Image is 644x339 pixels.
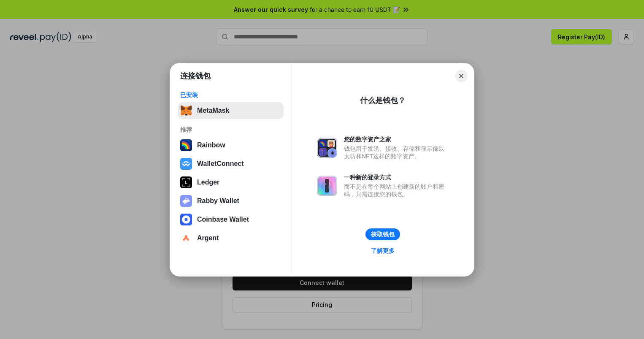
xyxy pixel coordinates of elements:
button: MetaMask [178,102,284,119]
div: Ledger [197,179,219,186]
div: 推荐 [180,126,281,133]
button: Rabby Wallet [178,193,284,209]
button: WalletConnect [178,155,284,172]
div: Coinbase Wallet [197,216,249,223]
img: svg+xml,%3Csvg%20xmlns%3D%22http%3A%2F%2Fwww.w3.org%2F2000%2Fsvg%22%20fill%3D%22none%22%20viewBox... [317,176,337,196]
button: Argent [178,230,284,247]
img: svg+xml,%3Csvg%20xmlns%3D%22http%3A%2F%2Fwww.w3.org%2F2000%2Fsvg%22%20width%3D%2228%22%20height%3... [180,176,192,188]
div: Rabby Wallet [197,197,239,205]
img: svg+xml,%3Csvg%20width%3D%2228%22%20height%3D%2228%22%20viewBox%3D%220%200%2028%2028%22%20fill%3D... [180,232,192,244]
img: svg+xml,%3Csvg%20width%3D%2228%22%20height%3D%2228%22%20viewBox%3D%220%200%2028%2028%22%20fill%3D... [180,158,192,170]
button: Close [455,70,467,82]
button: Coinbase Wallet [178,211,284,228]
img: svg+xml,%3Csvg%20width%3D%2228%22%20height%3D%2228%22%20viewBox%3D%220%200%2028%2028%22%20fill%3D... [180,214,192,225]
div: 一种新的登录方式 [344,174,449,181]
button: 获取钱包 [365,228,400,240]
div: WalletConnect [197,160,244,168]
img: svg+xml,%3Csvg%20fill%3D%22none%22%20height%3D%2233%22%20viewBox%3D%220%200%2035%2033%22%20width%... [180,105,192,117]
div: 什么是钱包？ [360,95,406,106]
div: MetaMask [197,107,229,114]
div: 获取钱包 [371,231,395,238]
img: svg+xml,%3Csvg%20width%3D%22120%22%20height%3D%22120%22%20viewBox%3D%220%200%20120%20120%22%20fil... [180,139,192,151]
div: Rainbow [197,141,225,149]
div: 您的数字资产之家 [344,136,449,143]
div: Argent [197,234,219,242]
button: Ledger [178,174,284,191]
img: svg+xml,%3Csvg%20xmlns%3D%22http%3A%2F%2Fwww.w3.org%2F2000%2Fsvg%22%20fill%3D%22none%22%20viewBox... [317,138,337,158]
div: 已安装 [180,91,281,99]
h1: 连接钱包 [180,71,211,81]
div: 而不是在每个网站上创建新的账户和密码，只需连接您的钱包。 [344,183,449,198]
div: 了解更多 [371,247,395,255]
img: svg+xml,%3Csvg%20xmlns%3D%22http%3A%2F%2Fwww.w3.org%2F2000%2Fsvg%22%20fill%3D%22none%22%20viewBox... [180,195,192,207]
a: 了解更多 [366,245,400,256]
div: 钱包用于发送、接收、存储和显示像以太坊和NFT这样的数字资产。 [344,145,449,160]
button: Rainbow [178,137,284,154]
